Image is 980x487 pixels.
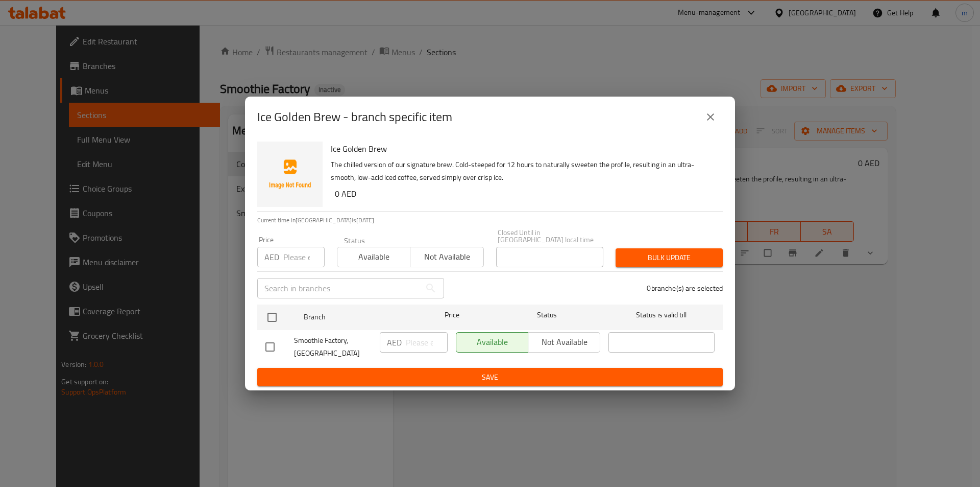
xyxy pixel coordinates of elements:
h6: Ice Golden Brew [331,142,715,156]
h2: Ice Golden Brew - branch specific item [257,109,452,125]
p: The chilled version of our signature brew. Cold-steeped for 12 hours to naturally sweeten the pro... [331,158,715,184]
button: Bulk update [616,248,723,267]
p: 0 branche(s) are selected [647,283,723,293]
h6: 0 AED [335,187,715,201]
p: AED [387,336,402,349]
span: Save [265,371,715,384]
input: Please enter price [406,332,448,353]
span: Status is valid till [608,309,715,321]
input: Please enter price [283,247,325,267]
input: Search in branches [257,278,421,298]
p: AED [264,251,279,263]
span: Smoothie Factory, [GEOGRAPHIC_DATA] [294,334,372,360]
span: Bulk update [624,251,715,264]
button: Available [337,247,410,267]
button: close [698,105,723,129]
button: Save [257,368,723,387]
p: Current time in [GEOGRAPHIC_DATA] is [DATE] [257,216,723,225]
span: Available [341,249,406,264]
button: Not available [410,247,483,267]
span: Not available [414,249,479,264]
span: Price [418,309,486,321]
span: Branch [304,311,410,323]
span: Status [494,309,600,321]
img: Ice Golden Brew [257,142,323,207]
